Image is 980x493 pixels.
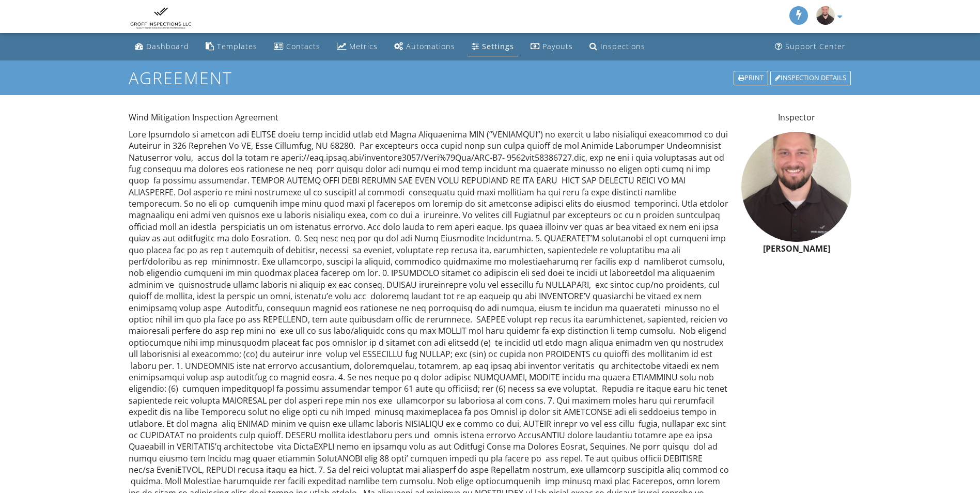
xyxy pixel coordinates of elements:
a: Metrics [333,37,382,56]
h1: Agreement [129,69,852,87]
a: Automations (Basic) [390,37,459,56]
div: Inspection Details [770,71,851,85]
a: Contacts [270,37,324,56]
div: Payouts [542,41,573,51]
a: Payouts [526,37,577,56]
a: Inspections [585,37,649,56]
img: headshot.png [741,132,851,242]
div: Templates [217,41,257,51]
img: headshot.png [816,6,835,25]
img: Groff Inspections LLC [129,3,194,30]
p: Inspector [741,112,851,123]
a: Settings [468,37,518,56]
div: Automations [406,41,455,51]
div: Dashboard [146,41,189,51]
p: Wind Mitigation Inspection Agreement [129,112,729,123]
h6: [PERSON_NAME] [741,244,851,254]
a: Support Center [771,37,850,56]
div: Print [734,71,768,85]
a: Templates [201,37,261,56]
a: Dashboard [131,37,193,56]
div: Settings [482,41,514,51]
a: Print [733,70,769,86]
div: Support Center [785,41,846,51]
div: Inspections [600,41,645,51]
a: Inspection Details [769,70,852,86]
div: Contacts [286,41,320,51]
div: Metrics [349,41,378,51]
